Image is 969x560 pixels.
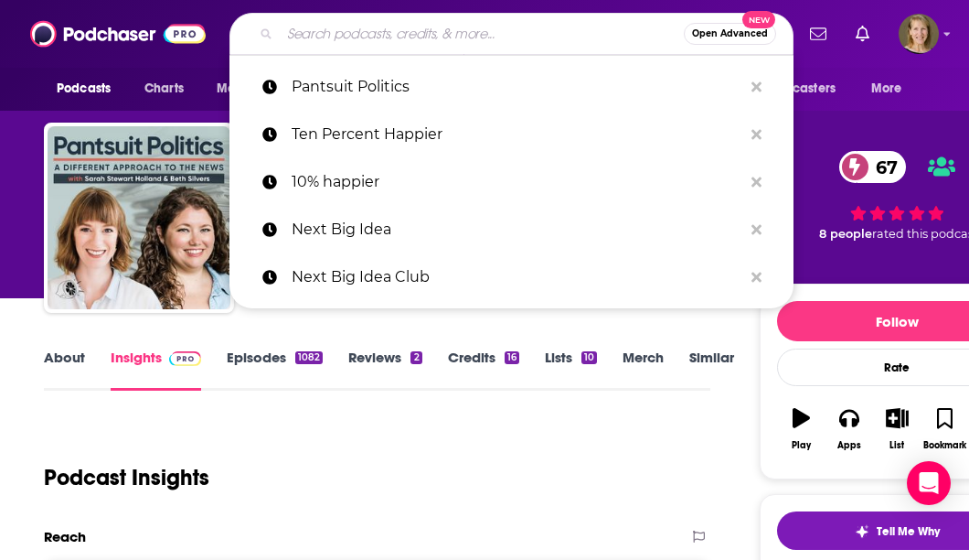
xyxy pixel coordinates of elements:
[292,253,742,301] p: Next Big Idea Club
[837,440,861,451] div: Apps
[448,349,519,391] a: Credits16
[889,440,904,451] div: List
[292,63,742,111] p: Pantsuit Politics
[229,63,793,111] a: Pantsuit Politics
[899,14,939,54] button: Show profile menu
[819,227,872,241] span: 8 people
[777,396,825,462] button: Play
[295,351,323,364] div: 1082
[839,151,907,183] a: 67
[899,14,939,54] span: Logged in as tvdockum
[742,11,775,28] span: New
[907,461,951,505] div: Open Intercom Messenger
[111,349,201,391] a: InsightsPodchaser Pro
[348,349,421,391] a: Reviews2
[857,151,907,183] span: 67
[803,18,834,49] a: Show notifications dropdown
[229,253,793,301] a: Next Big Idea Club
[792,440,811,451] div: Play
[292,206,742,253] p: Next Big Idea
[848,18,877,49] a: Show notifications dropdown
[825,396,873,462] button: Apps
[30,16,206,51] img: Podchaser - Follow, Share and Rate Podcasts
[133,71,195,106] a: Charts
[57,76,111,102] span: Podcasts
[505,351,519,364] div: 16
[204,71,305,106] button: open menu
[545,349,597,391] a: Lists10
[48,126,230,309] img: Pantsuit Politics
[581,351,597,364] div: 10
[292,111,742,158] p: Ten Percent Happier
[410,351,421,364] div: 2
[217,76,282,102] span: Monitoring
[229,206,793,253] a: Next Big Idea
[736,71,862,106] button: open menu
[689,349,734,391] a: Similar
[899,14,939,54] img: User Profile
[144,76,184,102] span: Charts
[877,524,940,539] span: Tell Me Why
[921,396,969,462] button: Bookmark
[623,349,664,391] a: Merch
[871,76,902,102] span: More
[873,396,921,462] button: List
[855,524,869,539] img: tell me why sparkle
[229,111,793,158] a: Ten Percent Happier
[684,23,776,45] button: Open AdvancedNew
[923,440,966,451] div: Bookmark
[229,158,793,206] a: 10% happier
[229,13,793,55] div: Search podcasts, credits, & more...
[44,464,209,491] h1: Podcast Insights
[44,71,134,106] button: open menu
[692,29,768,38] span: Open Advanced
[44,349,85,391] a: About
[169,351,201,366] img: Podchaser Pro
[227,349,323,391] a: Episodes1082
[858,71,925,106] button: open menu
[44,528,86,545] h2: Reach
[280,19,684,48] input: Search podcasts, credits, & more...
[292,158,742,206] p: 10% happier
